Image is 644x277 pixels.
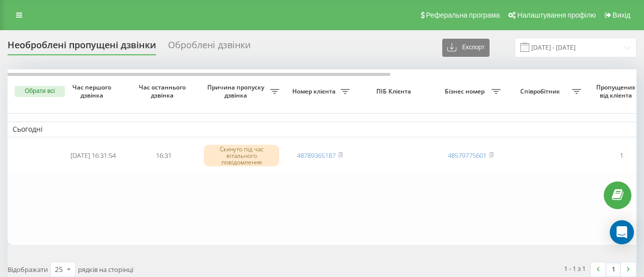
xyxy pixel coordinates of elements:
div: 25 [55,264,63,274]
span: Час останнього дзвінка [136,83,191,99]
span: Налаштування профілю [517,11,596,19]
span: Час першого дзвінка [66,83,120,99]
div: Оброблені дзвінки [168,40,251,55]
div: Open Intercom Messenger [610,220,634,244]
span: Відображати [8,265,48,274]
button: Обрати всі [15,86,65,97]
span: рядків на сторінці [78,265,133,274]
div: 1 - 1 з 1 [564,263,586,273]
span: Реферальна програма [426,11,500,19]
button: Експорт [442,39,490,57]
span: ПІБ Клієнта [363,87,427,96]
a: 1 [606,262,621,276]
span: Номер клієнта [289,87,341,96]
div: Необроблені пропущені дзвінки [8,40,156,55]
span: Вихід [613,11,630,19]
div: Скинуто під час вітального повідомлення [204,145,279,167]
span: Пропущених від клієнта [591,83,642,99]
a: 48579775601 [448,151,487,160]
td: [DATE] 16:31:54 [58,139,128,172]
span: Бізнес номер [440,87,492,96]
a: 48789365187 [297,151,336,160]
td: 16:31 [128,139,199,172]
span: Співробітник [511,87,572,96]
span: Причина пропуску дзвінка [204,83,270,99]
